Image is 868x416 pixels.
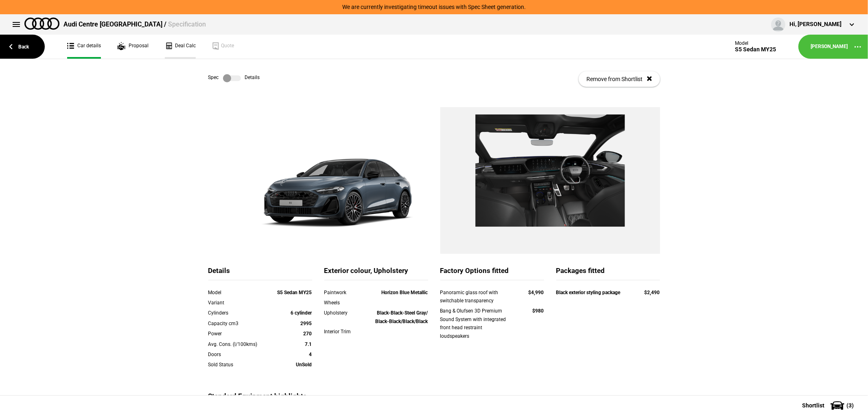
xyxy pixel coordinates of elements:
div: Power [208,330,271,338]
div: Sold Status [208,361,271,369]
div: Model [735,40,776,46]
strong: 6 cylinder [291,310,312,316]
div: Variant [208,299,271,307]
strong: S5 Sedan MY25 [278,290,312,295]
strong: 7.1 [305,341,312,347]
div: Paintwork [324,288,366,297]
strong: $2,490 [645,290,660,295]
div: Capacity cm3 [208,319,271,328]
div: S5 Sedan MY25 [735,46,776,53]
strong: Horizon Blue Metallic [382,290,428,295]
div: Upholstery [324,309,366,317]
button: ... [848,37,868,57]
strong: Black-Black-Steel Gray/ Black-Black/Black/Black [376,310,428,324]
strong: Black exterior styling package [556,290,621,295]
a: Proposal [117,35,149,59]
div: Cylinders [208,309,271,317]
strong: UnSold [296,362,312,368]
div: Details [208,266,312,280]
div: Wheels [324,299,366,307]
a: [PERSON_NAME] [811,43,848,50]
div: Factory Options fitted [440,266,544,280]
span: Shortlist [802,403,824,408]
div: Panoramic glass roof with switchable transparency [440,288,513,305]
img: audi.png [24,18,59,30]
div: Doors [208,350,271,359]
div: Exterior colour, Upholstery [324,266,428,280]
strong: 270 [304,331,312,337]
button: Remove from Shortlist [579,71,660,87]
a: Car details [67,35,101,59]
strong: 2995 [301,321,312,326]
span: Specification [168,20,206,28]
div: Hi, [PERSON_NAME] [789,20,842,29]
div: Packages fitted [556,266,660,280]
strong: $4,990 [529,290,544,295]
div: Model [208,288,271,297]
div: Standard Equipment highlights [208,392,428,406]
div: Interior Trim [324,328,366,336]
strong: 4 [309,352,312,357]
div: Bang & Olufsen 3D Premium Sound System with integrated front head restraint loudspeakers [440,307,513,340]
button: Shortlist(3) [790,395,868,416]
div: Audi Centre [GEOGRAPHIC_DATA] / [63,20,206,29]
a: Deal Calc [165,35,196,59]
div: Avg. Cons. (l/100kms) [208,340,271,348]
div: Spec Details [208,74,260,82]
span: ( 3 ) [846,403,854,408]
strong: $980 [533,308,544,314]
